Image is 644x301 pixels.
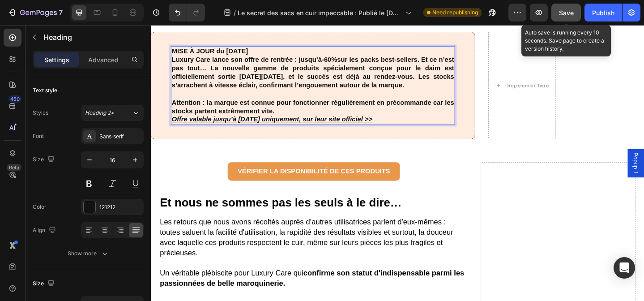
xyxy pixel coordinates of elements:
div: Styles [33,109,48,117]
span: Le secret des sacs en cuir impeccable : Publié le [DATE] [238,8,402,17]
strong: -60% [186,34,203,41]
button: Show more [33,245,144,262]
h3: Rich Text Editor. Editing area: main [22,23,331,108]
button: 7 [4,4,67,21]
span: Heading 2* [85,109,114,117]
strong: VÉRIFIER LA DISPONIBILITÉ DE CES PRODUITS [94,155,260,163]
span: Save [559,9,574,17]
iframe: Design area [151,25,644,301]
p: 7 [59,7,63,18]
span: Popup 1 [524,138,533,162]
p: Settings [44,55,69,64]
span: / [234,8,236,17]
button: Save [551,4,581,21]
div: Size [33,154,56,166]
button: Publish [584,4,622,21]
a: VÉRIFIER LA DISPONIBILITÉ DE CES PRODUITS [84,149,271,169]
span: Et nous ne sommes pas les seuls à le dire… [10,186,273,200]
p: Luxury Care lance son offre de rentrée : jusqu’à sur les packs best-sellers. Et ce n’est pas tout... [23,24,330,107]
button: Heading 2* [81,105,144,121]
div: Drop element here [386,62,433,69]
div: Size [33,278,56,290]
div: 121212 [99,203,141,211]
span: Need republishing [432,9,478,17]
div: Color [33,203,47,211]
div: Beta [7,164,21,171]
p: Heading [43,32,140,43]
strong: MISE À JOUR du [DATE] [23,24,106,32]
div: Sans-serif [99,133,141,141]
div: Publish [592,8,614,17]
div: Align [33,224,58,236]
div: Undo/Redo [169,4,205,21]
span: Un véritable plébiscite pour Luxury Care qui [10,265,341,285]
div: Show more [68,249,109,258]
span: Les retours que nous avons récoltés auprès d’autres utilisatrices parlent d'eux-mêmes : toutes sa... [10,210,329,252]
strong: confirme son statut d'indispensable parmi les passionnées de belle maroquinerie. [10,265,341,285]
p: Advanced [88,55,119,64]
div: Text style [33,86,57,95]
div: Font [33,132,44,140]
u: Offre valable jusqu’à [DATE] uniquement, sur leur site officiel >> [23,99,241,106]
div: Open Intercom Messenger [614,257,635,279]
div: 450 [9,95,21,103]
